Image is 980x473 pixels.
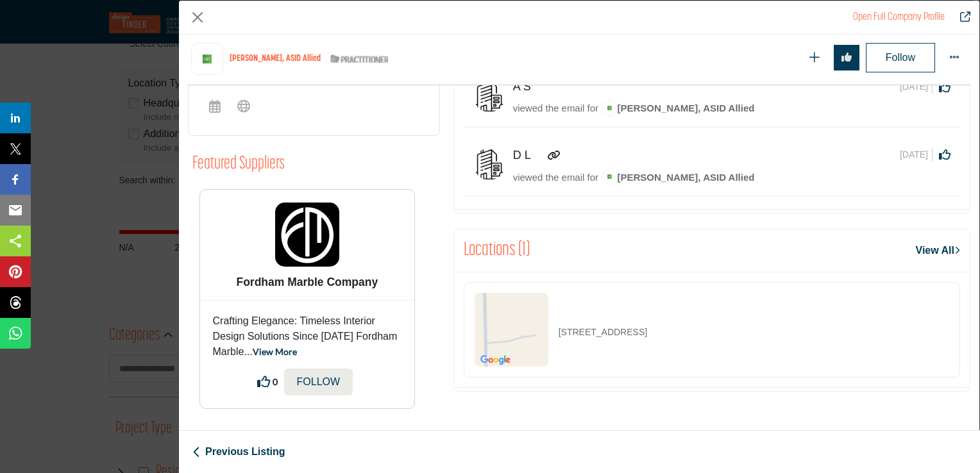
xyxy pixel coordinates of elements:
[602,169,618,185] img: image
[547,148,560,163] a: Link of redirect to contact page
[602,103,755,113] span: [PERSON_NAME], ASID Allied
[866,43,935,72] button: Follow
[473,80,505,112] img: avtar-image
[191,43,223,75] img: karla-spencer logo
[253,346,297,357] a: View More
[900,148,933,162] span: [DATE]
[853,12,945,22] a: Redirect to karla-spencer
[464,239,530,262] h2: Locations (1)
[473,148,505,180] img: avtar-image
[602,100,618,116] img: image
[236,276,378,288] a: Fordham Marble Company
[513,103,598,113] span: viewed the email for
[273,375,278,388] span: 0
[192,154,285,176] h2: Featured Suppliers
[284,369,353,395] button: Follow
[213,313,402,360] p: Crafting Elegance: Timeless Interior Design Solutions Since [DATE] Fordham Marble...
[475,293,548,367] img: Location Map
[297,374,341,390] p: Follow
[602,172,755,183] span: [PERSON_NAME], ASID Allied
[951,10,970,25] a: Redirect to karla-spencer
[513,172,598,183] span: viewed the email for
[602,170,755,186] a: image[PERSON_NAME], ASID Allied
[188,8,207,27] button: Close
[939,81,950,93] i: Click to Like this activity
[942,45,967,71] button: More Options
[559,326,647,339] p: [STREET_ADDRESS]
[275,203,339,267] img: Fordham Marble Company
[602,101,755,117] a: image[PERSON_NAME], ASID Allied
[513,80,544,94] h5: A S
[513,149,544,163] h5: D L
[230,54,321,65] h1: [PERSON_NAME], ASID Allied
[192,444,285,460] a: Previous Listing
[916,243,960,258] a: View All
[330,51,388,67] img: ASID Qualified Practitioners
[939,149,950,160] i: Click to Like this activity
[900,80,933,94] span: [DATE]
